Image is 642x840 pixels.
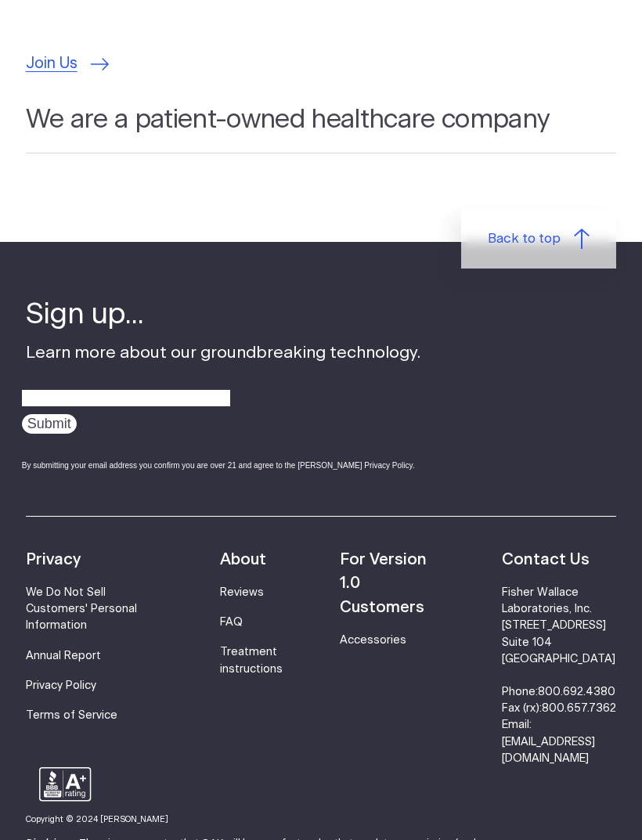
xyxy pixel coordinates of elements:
[538,687,615,698] a: 800.692.4380
[22,414,77,434] input: Submit
[26,680,96,691] a: Privacy Policy
[542,703,616,714] a: 800.657.7362
[26,587,137,631] a: We Do Not Sell Customers' Personal Information
[26,552,81,568] strong: Privacy
[26,710,117,721] a: Terms of Service
[488,229,561,249] span: Back to top
[220,617,243,628] a: FAQ
[26,816,168,824] small: Copyright © 2024 [PERSON_NAME]
[26,52,78,76] span: Join Us
[22,460,420,471] div: By submitting your email address you confirm you are over 21 and agree to the [PERSON_NAME] Priva...
[502,552,590,568] strong: Contact Us
[220,587,264,598] a: Reviews
[502,737,595,764] a: [EMAIL_ADDRESS][DOMAIN_NAME]
[26,52,109,76] a: Join Us
[461,208,616,269] a: Back to top
[340,635,406,646] a: Accessories
[26,295,420,334] h4: Sign up...
[220,647,283,674] a: Treatment instructions
[26,295,420,485] div: Learn more about our groundbreaking technology.
[26,103,616,153] h2: We are a patient-owned healthcare company
[502,585,616,767] li: Fisher Wallace Laboratories, Inc. [STREET_ADDRESS] Suite 104 [GEOGRAPHIC_DATA] Phone: Fax (rx): E...
[340,552,427,615] strong: For Version 1.0 Customers
[220,552,266,568] strong: About
[26,651,101,662] a: Annual Report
